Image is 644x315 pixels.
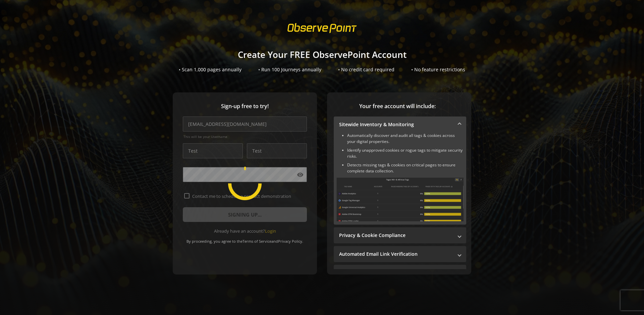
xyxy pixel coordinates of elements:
[179,66,241,73] div: • Scan 1,000 pages annually
[347,147,464,159] li: Identify unapproved cookies or rogue tags to mitigate security risks.
[347,133,464,145] li: Automatically discover and audit all tags & cookies across your digital properties.
[334,133,466,225] div: Sitewide Inventory & Monitoring
[334,102,461,110] span: Your free account will include:
[339,232,453,239] mat-panel-title: Privacy & Cookie Compliance
[339,121,453,128] mat-panel-title: Sitewide Inventory & Monitoring
[183,102,307,110] span: Sign-up free to try!
[347,162,464,174] li: Detects missing tags & cookies on critical pages to ensure complete data collection.
[183,234,307,244] div: By proceeding, you agree to the and .
[338,66,394,73] div: • No credit card required
[258,66,321,73] div: • Run 100 Journeys annually
[334,246,466,262] mat-expansion-panel-header: Automated Email Link Verification
[334,227,466,243] mat-expansion-panel-header: Privacy & Cookie Compliance
[411,66,465,73] div: • No feature restrictions
[339,251,453,257] mat-panel-title: Automated Email Link Verification
[334,265,466,281] mat-expansion-panel-header: Performance Monitoring with Web Vitals
[334,116,466,133] mat-expansion-panel-header: Sitewide Inventory & Monitoring
[278,239,302,244] a: Privacy Policy
[243,239,271,244] a: Terms of Service
[336,177,464,221] img: Sitewide Inventory & Monitoring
